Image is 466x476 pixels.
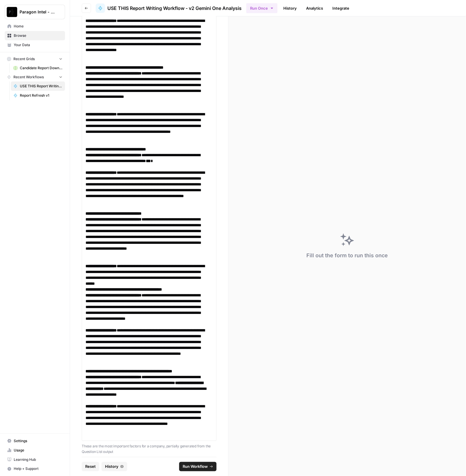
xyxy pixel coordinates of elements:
a: Report Refresh v1 [11,91,65,100]
span: Recent Workflows [13,74,44,80]
a: Candidate Report Download Sheet [11,63,65,73]
button: Run Workflow [179,462,217,471]
span: Reset [85,464,96,470]
button: History [102,462,127,471]
div: Fill out the form to run this once [306,251,388,260]
span: Your Data [14,42,62,48]
a: Analytics [303,4,327,13]
a: Settings [5,436,65,446]
button: Help + Support [5,464,65,474]
span: Candidate Report Download Sheet [20,65,62,71]
a: History [280,4,300,13]
span: Help + Support [14,466,62,472]
span: Settings [14,438,62,444]
span: Report Refresh v1 [20,93,62,98]
button: Recent Grids [5,55,65,63]
span: Run Workflow [183,464,208,470]
p: These are the most important factors for a company, partially generated from the Question List ou... [82,443,217,455]
a: USE THIS Report Writing Workflow - v2 Gemini One Analysis [96,4,242,13]
span: Paragon Intel - Bill / Ty / [PERSON_NAME] R&D [20,9,55,15]
span: History [105,464,118,470]
button: Run Once [246,3,277,13]
span: USE THIS Report Writing Workflow - v2 Gemini One Analysis [107,5,242,12]
button: Workspace: Paragon Intel - Bill / Ty / Colby R&D [5,5,65,19]
a: Integrate [329,4,353,13]
a: Your Data [5,40,65,50]
a: Usage [5,446,65,455]
img: Paragon Intel - Bill / Ty / Colby R&D Logo [7,7,17,17]
span: Browse [14,33,62,38]
a: Learning Hub [5,455,65,464]
button: Reset [82,462,99,471]
span: USE THIS Report Writing Workflow - v2 Gemini One Analysis [20,84,62,89]
a: USE THIS Report Writing Workflow - v2 Gemini One Analysis [11,81,65,91]
span: Recent Grids [13,56,35,62]
span: Learning Hub [14,457,62,462]
a: Browse [5,31,65,40]
a: Home [5,22,65,31]
span: Home [14,24,62,29]
button: Recent Workflows [5,73,65,81]
span: Usage [14,448,62,453]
